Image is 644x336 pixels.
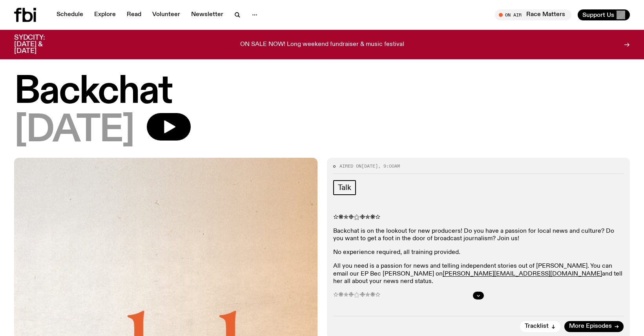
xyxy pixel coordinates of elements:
p: ON SALE NOW! Long weekend fundraiser & music festival [240,41,404,48]
a: Talk [333,180,356,195]
a: Explore [89,9,120,20]
a: Volunteer [148,9,185,20]
p: No experience required, all training provided. [333,249,624,256]
p: Backchat is on the lookout for new producers! Do you have a passion for local news and culture? D... [333,228,624,243]
p: All you need is a passion for news and telling independent stories out of [PERSON_NAME]. You can ... [333,263,624,285]
a: [PERSON_NAME][EMAIL_ADDRESS][DOMAIN_NAME] [443,271,602,277]
h3: SYDCITY: [DATE] & [DATE] [14,35,64,55]
span: Tracklist [525,323,549,329]
button: Tracklist [520,321,560,332]
a: Newsletter [186,9,228,20]
a: More Episodes [564,321,624,332]
span: , 9:00am [378,163,400,169]
span: More Episodes [569,323,612,329]
button: On AirRace Matters [495,9,571,20]
span: Talk [338,183,351,192]
span: [DATE] [361,163,378,169]
span: [DATE] [14,113,134,148]
a: Schedule [52,9,88,20]
span: Aired on [339,163,361,169]
a: Read [122,9,146,20]
h1: Backchat [14,75,630,110]
span: Support Us [582,11,614,18]
button: Support Us [578,9,630,20]
p: ✫❋✯❉⚝❉✯❋✫ [333,214,624,221]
